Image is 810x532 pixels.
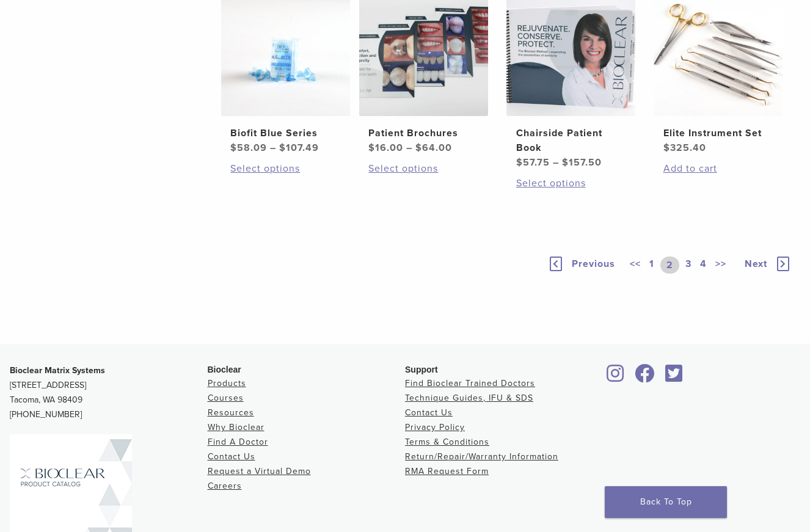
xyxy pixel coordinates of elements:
a: Why Bioclear [208,422,265,432]
a: Find A Doctor [208,437,268,447]
a: Contact Us [208,451,255,462]
a: Back To Top [605,486,727,518]
bdi: 64.00 [415,142,452,154]
h2: Biofit Blue Series [230,126,340,140]
span: $ [516,156,523,169]
a: Courses [208,393,244,403]
a: Contact Us [405,407,453,418]
a: Technique Guides, IFU & SDS [405,393,533,403]
a: Bioclear [603,371,629,384]
bdi: 107.49 [279,142,319,154]
a: Select options for “Chairside Patient Book” [516,176,626,191]
bdi: 325.40 [663,142,706,154]
h2: Patient Brochures [368,126,478,140]
h2: Elite Instrument Set [663,126,773,140]
span: $ [279,142,286,154]
a: 3 [683,257,694,274]
span: – [270,142,276,154]
span: – [406,142,412,154]
a: Terms & Conditions [405,437,489,447]
span: Support [405,365,438,374]
bdi: 57.75 [516,156,550,169]
span: – [553,156,559,169]
bdi: 16.00 [368,142,403,154]
strong: Bioclear Matrix Systems [10,365,105,376]
a: 2 [660,257,679,274]
a: Select options for “Biofit Blue Series” [230,161,340,176]
span: $ [562,156,569,169]
span: $ [663,142,670,154]
a: Return/Repair/Warranty Information [405,451,558,462]
span: Previous [572,258,615,270]
a: Products [208,378,246,388]
p: [STREET_ADDRESS] Tacoma, WA 98409 [PHONE_NUMBER] [10,363,208,422]
span: $ [368,142,375,154]
span: Next [745,258,767,270]
bdi: 58.09 [230,142,267,154]
span: $ [230,142,237,154]
a: Privacy Policy [405,422,465,432]
a: Resources [208,407,254,418]
h2: Chairside Patient Book [516,126,626,155]
a: Find Bioclear Trained Doctors [405,378,535,388]
a: Select options for “Patient Brochures” [368,161,478,176]
a: 4 [698,257,709,274]
a: RMA Request Form [405,466,489,476]
a: Add to cart: “Elite Instrument Set” [663,161,773,176]
a: Request a Virtual Demo [208,466,311,476]
a: 1 [647,257,657,274]
a: Bioclear [662,371,687,384]
a: << [627,257,643,274]
span: Bioclear [208,365,241,374]
bdi: 157.50 [562,156,602,169]
span: $ [415,142,422,154]
a: Bioclear [631,371,659,384]
a: >> [713,257,729,274]
a: Careers [208,481,242,491]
